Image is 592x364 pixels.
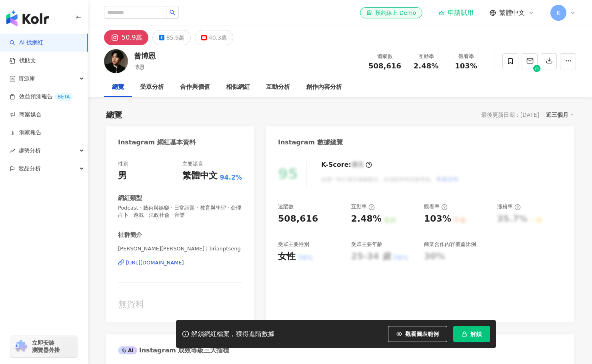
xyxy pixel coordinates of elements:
div: 受眾主要性別 [278,241,309,248]
div: 互動率 [351,203,375,210]
div: 女性 [278,250,296,263]
div: [URL][DOMAIN_NAME] [126,259,184,266]
div: 相似網紅 [226,82,250,92]
span: 競品分析 [18,160,41,178]
div: 主要語言 [182,160,203,168]
span: Podcast · 藝術與娛樂 · 日常話題 · 教育與學習 · 命理占卜 · 遊戲 · 法政社會 · 音樂 [118,204,242,219]
div: 50.9萬 [122,32,142,43]
img: logo [6,10,49,26]
span: 94.2% [220,173,242,182]
div: 商業合作內容覆蓋比例 [424,241,476,248]
div: K-Score : [321,160,372,169]
div: 漲粉率 [497,203,521,210]
div: 互動分析 [266,82,290,92]
div: 曾博恩 [134,51,156,61]
a: searchAI 找網紅 [10,39,43,47]
span: 立即安裝 瀏覽器外掛 [32,339,60,354]
a: 申請試用 [438,9,474,17]
span: 資源庫 [18,70,35,88]
a: 找貼文 [10,57,36,65]
div: 近三個月 [546,110,574,120]
div: 受眾主要年齡 [351,241,382,248]
span: 508,616 [368,62,401,70]
a: [URL][DOMAIN_NAME] [118,259,242,266]
div: 追蹤數 [368,52,401,60]
span: 解鎖 [470,331,482,337]
div: 社群簡介 [118,231,142,239]
div: 觀看率 [451,52,481,60]
div: 受眾分析 [140,82,164,92]
a: 洞察報告 [10,129,42,137]
div: 總覽 [112,82,124,92]
div: 2.48% [351,213,382,225]
div: 40.3萬 [209,32,227,43]
div: 觀看率 [424,203,448,210]
div: Instagram 數據總覽 [278,138,343,147]
a: 效益預測報告BETA [10,93,73,101]
span: K [556,8,560,17]
div: Instagram 成效等級三大指標 [118,346,229,355]
div: 繁體中文 [182,170,218,182]
img: chrome extension [13,340,28,353]
span: 趨勢分析 [18,142,41,160]
div: 解鎖網紅檔案，獲得進階數據 [191,330,274,338]
div: 508,616 [278,213,318,225]
button: 解鎖 [453,326,490,342]
div: 合作與價值 [180,82,210,92]
span: 103% [455,62,477,70]
div: 103% [424,213,451,225]
div: 創作內容分析 [306,82,342,92]
span: search [170,10,175,15]
span: 2.48% [414,62,438,70]
div: 網紅類型 [118,194,142,202]
span: 繁體中文 [499,8,525,17]
div: AI [118,346,137,354]
div: 追蹤數 [278,203,294,210]
span: 觀看圖表範例 [405,331,439,337]
div: 總覽 [106,109,122,120]
div: 85.9萬 [166,32,184,43]
span: rise [10,148,15,154]
div: 男 [118,170,127,182]
span: 博恩 [134,64,144,70]
div: 無資料 [118,298,242,311]
div: Instagram 網紅基本資料 [118,138,196,147]
a: chrome extension立即安裝 瀏覽器外掛 [10,336,78,357]
a: 商案媒合 [10,111,42,119]
div: 性別 [118,160,128,168]
button: 觀看圖表範例 [388,326,447,342]
div: 互動率 [411,52,441,60]
img: KOL Avatar [104,49,128,73]
button: 50.9萬 [104,30,148,45]
button: 40.3萬 [195,30,233,45]
span: [PERSON_NAME][PERSON_NAME] | brianptseng [118,245,242,252]
div: 預約線上 Demo [366,9,416,17]
button: 85.9萬 [152,30,191,45]
a: 預約線上 Demo [360,7,422,18]
div: 最後更新日期：[DATE] [481,112,539,118]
